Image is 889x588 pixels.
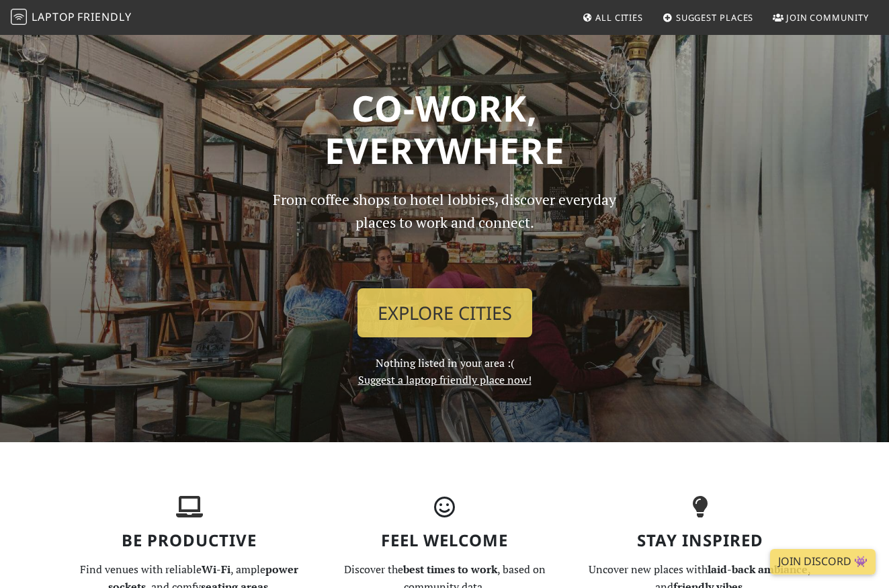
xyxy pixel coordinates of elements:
[261,188,628,278] p: From coffee shops to hotel lobbies, discover everyday places to work and connect.
[11,6,132,30] a: LaptopFriendly LaptopFriendly
[708,562,808,577] strong: laid-back ambiance
[32,9,75,24] span: Laptop
[325,531,564,550] h3: Feel Welcome
[770,549,876,575] a: Join Discord 👾
[581,531,820,550] h3: Stay Inspired
[253,188,636,389] div: Nothing listed in your area :(
[595,11,643,24] span: All Cities
[403,562,497,577] strong: best times to work
[676,11,754,24] span: Suggest Places
[70,87,820,172] h1: Co-work, Everywhere
[11,9,27,25] img: LaptopFriendly
[70,531,309,550] h3: Be Productive
[767,5,874,30] a: Join Community
[657,5,759,30] a: Suggest Places
[786,11,869,24] span: Join Community
[357,288,532,338] a: Explore Cities
[202,562,230,577] strong: Wi-Fi
[577,5,648,30] a: All Cities
[77,9,131,24] span: Friendly
[358,372,532,387] a: Suggest a laptop friendly place now!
